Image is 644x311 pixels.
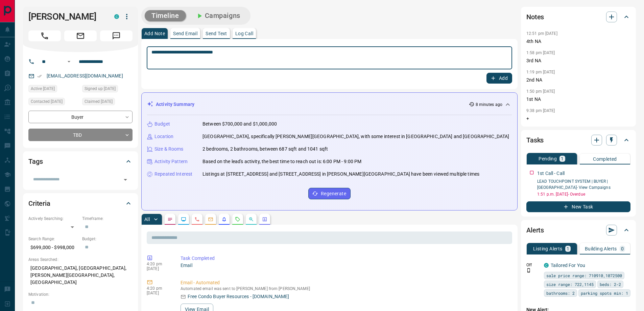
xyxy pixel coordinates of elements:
p: 4th NA [526,38,630,45]
p: Activity Pattern [154,158,188,165]
p: Budget [154,120,170,128]
button: Add [486,73,512,84]
button: Open [121,175,130,184]
p: Send Text [206,31,227,36]
p: Search Range: [28,236,79,242]
svg: Opportunities [248,217,254,222]
p: Budget: [82,236,133,242]
span: Signed up [DATE] [85,85,116,92]
div: Activity Summary8 minutes ago [147,98,512,111]
svg: Lead Browsing Activity [181,217,186,222]
p: 1st Call - Call [537,170,565,177]
button: Regenerate [308,188,351,199]
button: Campaigns [189,10,247,21]
svg: Notes [167,217,173,222]
p: Activity Summary [156,101,194,108]
p: Automated email was sent to [PERSON_NAME] from [PERSON_NAME] [181,286,509,291]
p: Motivation: [28,291,133,297]
p: [GEOGRAPHIC_DATA], [GEOGRAPHIC_DATA], [PERSON_NAME][GEOGRAPHIC_DATA], [GEOGRAPHIC_DATA] [28,263,133,288]
div: Thu Aug 07 2025 [82,85,133,94]
span: Claimed [DATE] [85,98,113,105]
p: 1:58 pm [DATE] [526,50,555,55]
p: 1:50 pm [DATE] [526,89,555,94]
svg: Calls [194,217,200,222]
h1: [PERSON_NAME] [28,11,104,22]
p: [GEOGRAPHIC_DATA], specifically [PERSON_NAME][GEOGRAPHIC_DATA], with some interest in [GEOGRAPHIC... [202,133,509,140]
div: Tasks [526,132,630,148]
p: 8 minutes ago [476,102,502,108]
h2: Alerts [526,225,544,236]
p: 1st NA [526,96,630,103]
p: Log Call [235,31,253,36]
svg: Agent Actions [262,217,267,222]
p: Location [154,133,173,140]
p: 12:51 pm [DATE] [526,31,557,36]
div: condos.ca [114,14,119,19]
div: Thu Aug 07 2025 [28,98,79,107]
span: Call [28,30,61,41]
p: 1:51 p.m. [DATE] - Overdue [537,191,630,197]
p: Free Condo Buyer Resources - [DOMAIN_NAME] [188,293,289,300]
h2: Notes [526,12,544,22]
svg: Emails [208,217,213,222]
p: Email [181,262,509,269]
p: 3rd NA [526,57,630,64]
div: Criteria [28,195,133,212]
span: Contacted [DATE] [31,98,63,105]
span: bathrooms: 2 [546,290,575,296]
p: Building Alerts [585,246,617,251]
p: 1 [561,156,564,161]
span: Active [DATE] [31,85,55,92]
p: $699,000 - $998,000 [28,242,79,253]
div: Alerts [526,222,630,238]
svg: Listing Alerts [221,217,227,222]
p: Task Completed [181,255,509,262]
p: Areas Searched: [28,257,133,263]
span: sale price range: 710910,1072500 [546,272,622,279]
p: 0 [621,246,624,251]
p: Timeframe: [82,216,133,222]
p: 4:20 pm [147,286,170,291]
button: Timeline [145,10,186,21]
p: 2nd NA [526,76,630,84]
svg: Email Verified [37,74,42,79]
div: Thu Aug 14 2025 [28,85,79,94]
span: beds: 2-2 [600,281,621,288]
p: Add Note [144,31,165,36]
p: Email - Automated [181,279,509,286]
p: All [144,217,150,222]
div: Notes [526,9,630,25]
span: Message [100,30,133,41]
p: Based on the lead's activity, the best time to reach out is: 6:00 PM - 9:00 PM [202,158,361,165]
h2: Tags [28,156,43,167]
button: Open [65,58,73,66]
p: Between $700,000 and $1,000,000 [202,120,277,128]
h2: Tasks [526,135,544,146]
p: Send Email [173,31,197,36]
p: Completed [593,157,617,161]
p: 9:38 pm [DATE] [526,108,555,113]
a: [EMAIL_ADDRESS][DOMAIN_NAME] [47,73,123,79]
div: condos.ca [544,263,549,268]
a: LEAD TOUCHPOINT SYSTEM | BUYER | [GEOGRAPHIC_DATA]- View Campaigns [537,179,611,190]
p: + [526,115,630,122]
p: Off [526,262,540,268]
svg: Push Notification Only [526,268,531,273]
div: Thu Aug 07 2025 [82,98,133,107]
span: Email [64,30,97,41]
p: 4:20 pm [147,262,170,266]
p: [DATE] [147,266,170,271]
span: parking spots min: 1 [581,290,628,296]
button: New Task [526,201,630,212]
a: Tailored For You [551,263,585,268]
p: Repeated Interest [154,171,192,178]
div: Buyer [28,111,133,123]
p: [DATE] [147,291,170,295]
h2: Criteria [28,198,50,209]
p: Actively Searching: [28,216,79,222]
p: Size & Rooms [154,146,184,153]
div: TBD [28,129,133,141]
p: 1:19 pm [DATE] [526,70,555,74]
svg: Requests [235,217,240,222]
span: size range: 722,1145 [546,281,594,288]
